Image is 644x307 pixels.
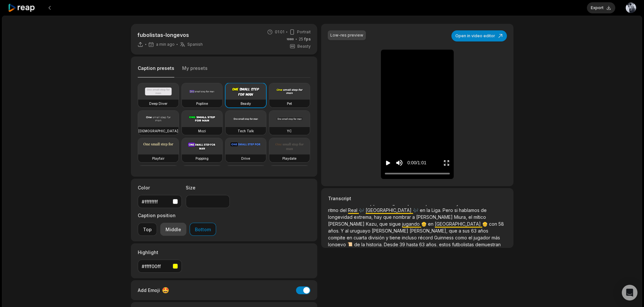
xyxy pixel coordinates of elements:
[407,159,426,166] div: 0:00 / 1:01
[299,36,311,42] span: 25
[354,242,361,247] span: de
[481,207,487,213] span: de
[385,157,391,169] button: Play video
[384,242,400,247] span: Desde
[328,214,354,220] span: longevidad
[478,228,488,234] span: años
[138,287,160,294] span: Add Emoji
[138,195,182,208] button: #ffffffff
[138,260,182,273] button: #ffff00ff
[137,31,203,39] p: fubolistas-longevos
[366,242,384,247] span: historia.
[459,207,481,213] span: hablamos
[304,37,311,41] span: fps
[196,101,208,106] h3: Popline
[463,228,471,234] span: sus
[390,235,402,240] span: tiene
[287,101,292,106] h3: Pet
[426,242,439,247] span: años,
[443,207,454,213] span: Pero
[374,214,383,220] span: hay
[196,156,209,161] h3: Popping
[454,214,468,220] span: Miura,
[275,29,284,35] span: 01:01
[435,221,482,227] span: [GEOGRAPHIC_DATA]
[138,65,174,78] button: Caption presets
[439,242,452,247] span: estos
[238,128,254,134] h3: Tech Talk
[330,32,363,38] div: Low-res preview
[402,221,421,227] span: jugando
[328,228,341,234] span: años.
[328,205,506,246] p: ⚽ 🧱 👏 🎶 🎶 👴 👴 📜 ❤️ ❤️
[386,235,390,240] span: y
[186,184,230,191] label: Size
[354,214,374,220] span: extrema,
[474,214,486,220] span: mítico
[138,128,178,134] h3: [DEMOGRAPHIC_DATA]
[468,214,474,220] span: el
[142,198,170,205] div: #ffffffff
[418,235,434,240] span: récord
[406,242,419,247] span: hasta
[474,235,492,240] span: jugador
[361,242,366,247] span: la
[149,101,167,106] h3: Deep Diver
[402,235,418,240] span: incluso
[348,207,359,213] span: Real
[328,242,347,247] span: longevo
[455,235,468,240] span: como
[142,263,170,270] div: #ffff00ff
[297,43,311,49] span: Beasty
[328,235,347,240] span: compite
[282,156,296,161] h3: Playdate
[328,195,506,202] h3: Transcript
[498,221,504,227] span: 58
[287,128,292,134] h3: YC
[492,235,500,240] span: más
[190,223,216,236] button: Bottom
[459,228,463,234] span: a
[368,235,386,240] span: división
[427,207,432,213] span: la
[412,214,416,220] span: a
[350,228,372,234] span: uruguayo
[452,242,475,247] span: futbolistas
[395,159,403,167] button: Mute sound
[366,221,379,227] span: Kazu,
[241,156,250,161] h3: Drive
[410,228,449,234] span: [PERSON_NAME],
[138,184,182,191] label: Color
[297,29,311,35] span: Portrait
[489,221,498,227] span: con
[383,214,393,220] span: que
[340,207,348,213] span: del
[451,30,507,41] button: Open in video editor
[468,235,474,240] span: el
[449,228,459,234] span: que
[347,235,353,240] span: en
[372,228,410,234] span: [PERSON_NAME]
[379,221,389,227] span: que
[138,249,182,256] label: Highlight
[241,101,251,106] h3: Beasty
[187,42,203,47] span: Spanish
[389,221,402,227] span: sigue
[138,212,216,219] label: Caption position
[366,207,413,213] span: [GEOGRAPHIC_DATA]
[328,221,366,227] span: [PERSON_NAME]
[416,214,454,220] span: [PERSON_NAME]
[443,157,450,169] button: Enter Fullscreen
[475,242,501,247] span: demuestran
[328,207,340,213] span: ritmo
[156,42,175,47] span: a min ago
[454,207,459,213] span: si
[162,286,169,295] span: 🤩
[138,223,157,236] button: Top
[345,228,350,234] span: al
[420,207,427,213] span: en
[182,65,208,77] button: My presets
[432,207,443,213] span: Liga.
[198,128,206,134] h3: Mozi
[419,242,426,247] span: 63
